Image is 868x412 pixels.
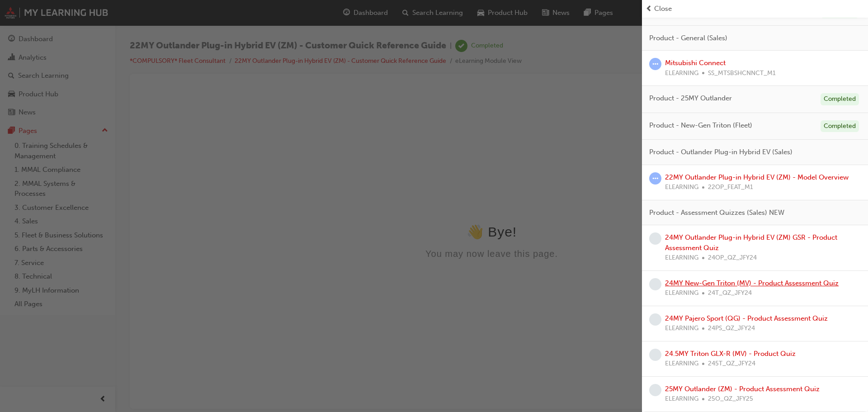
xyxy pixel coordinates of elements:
span: learningRecordVerb_NONE-icon [649,349,661,361]
div: You may now leave this page. [4,161,706,171]
span: SS_MTSBSHCNNCT_M1 [708,68,776,79]
span: ELEARNING [665,394,698,404]
a: 24MY New-Gen Triton (MV) - Product Assessment Quiz [665,279,839,287]
a: 24.5MY Triton GLX-R (MV) - Product Quiz [665,350,796,358]
span: ELEARNING [665,359,698,369]
span: ELEARNING [665,68,698,79]
span: Product - 25MY Outlander [649,93,732,104]
span: ELEARNING [665,288,698,298]
span: ELEARNING [665,323,698,334]
span: 25O_QZ_JFY25 [708,394,753,404]
button: prev-iconClose [646,4,864,14]
span: learningRecordVerb_ATTEMPT-icon [649,58,661,70]
span: Product - Outlander Plug-in Hybrid EV (Sales) [649,147,793,157]
span: 24OP_QZ_JFY24 [708,253,757,263]
span: 245T_QZ_JFY24 [708,359,755,369]
span: 22OP_FEAT_M1 [708,182,753,193]
a: Mitsubishi Connect [665,59,726,67]
span: prev-icon [646,4,652,14]
span: 24PS_QZ_JFY24 [708,323,755,334]
div: Completed [821,93,859,105]
a: 24MY Outlander Plug-in Hybrid EV (ZM) GSR - Product Assessment Quiz [665,233,837,252]
span: learningRecordVerb_NONE-icon [649,313,661,326]
span: ELEARNING [665,253,698,263]
span: Close [654,4,672,14]
span: learningRecordVerb_NONE-icon [649,278,661,290]
a: 25MY Outlander (ZM) - Product Assessment Quiz [665,385,820,393]
div: 👋 Bye! [4,136,706,152]
div: Completed [821,120,859,133]
span: learningRecordVerb_NONE-icon [649,232,661,245]
span: learningRecordVerb_ATTEMPT-icon [649,172,661,185]
span: Product - General (Sales) [649,33,727,43]
a: 24MY Pajero Sport (QG) - Product Assessment Quiz [665,314,828,322]
a: 22MY Outlander Plug-in Hybrid EV (ZM) - Model Overview [665,173,849,181]
span: learningRecordVerb_NONE-icon [649,384,661,396]
span: 24T_QZ_JFY24 [708,288,752,298]
span: Product - New-Gen Triton (Fleet) [649,120,752,131]
span: ELEARNING [665,182,698,193]
span: Product - Assessment Quizzes (Sales) NEW [649,208,784,218]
